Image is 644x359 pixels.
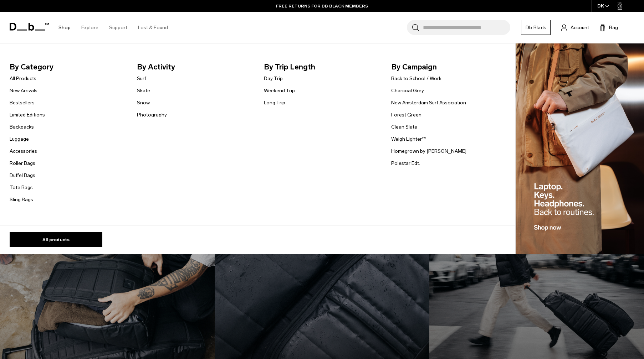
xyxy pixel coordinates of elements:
span: By Activity [137,61,253,73]
a: Charcoal Grey [391,87,424,94]
a: New Arrivals [10,87,37,94]
span: By Trip Length [264,61,380,73]
span: By Campaign [391,61,507,73]
a: Skate [137,87,150,94]
a: FREE RETURNS FOR DB BLACK MEMBERS [276,3,368,9]
span: Account [571,24,589,31]
a: Backpacks [10,123,34,131]
a: Photography [137,111,167,119]
a: Forest Green [391,111,421,119]
a: Weekend Trip [264,87,295,94]
a: Day Trip [264,75,283,82]
a: All Products [10,75,36,82]
a: Accessories [10,147,37,155]
a: Explore [81,15,98,40]
a: Bestsellers [10,99,35,106]
a: Snow [137,99,150,106]
a: Limited Editions [10,111,45,119]
span: Bag [609,24,618,31]
a: Account [561,23,589,32]
a: Support [109,15,127,40]
a: Db Black [521,20,551,35]
button: Bag [600,23,618,32]
a: Tote Bags [10,184,33,191]
a: Homegrown by [PERSON_NAME] [391,147,466,155]
nav: Main Navigation [53,12,173,43]
a: Polestar Edt. [391,160,420,167]
span: By Category [10,61,126,73]
a: Duffel Bags [10,172,35,179]
a: Luggage [10,135,29,143]
a: Lost & Found [138,15,168,40]
a: Sling Bags [10,196,33,203]
img: Db [516,43,644,255]
a: Weigh Lighter™ [391,135,426,143]
a: All products [10,232,102,247]
a: Surf [137,75,146,82]
a: Back to School / Work [391,75,441,82]
a: Shop [58,15,71,40]
a: Clean Slate [391,123,417,131]
a: Roller Bags [10,160,35,167]
a: Long Trip [264,99,285,106]
a: New Amsterdam Surf Association [391,99,466,106]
